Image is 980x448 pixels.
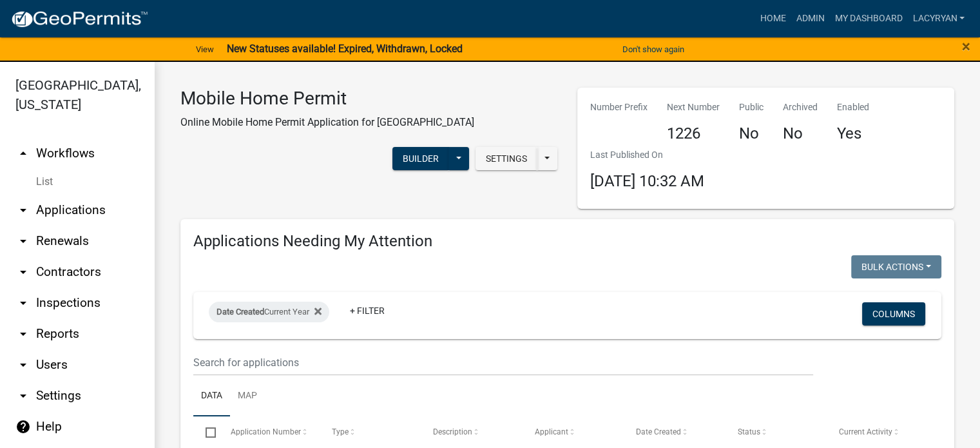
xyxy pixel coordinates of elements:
span: Type [332,427,349,436]
datatable-header-cell: Application Number [218,416,319,447]
datatable-header-cell: Applicant [523,416,624,447]
a: View [191,39,219,60]
h4: No [783,124,818,143]
datatable-header-cell: Description [421,416,522,447]
input: Search for applications [193,349,813,376]
i: help [15,419,31,434]
strong: New Statuses available! Expired, Withdrawn, Locked [227,43,463,55]
i: arrow_drop_up [15,146,31,161]
i: arrow_drop_down [15,326,31,342]
span: Applicant [535,427,568,436]
p: Number Prefix [590,101,648,114]
span: Date Created [216,307,264,317]
button: Don't show again [617,39,689,60]
button: Close [962,39,970,54]
datatable-header-cell: Current Activity [827,416,928,447]
span: Application Number [231,427,301,436]
span: × [962,37,970,55]
i: arrow_drop_down [15,264,31,280]
button: Builder [392,147,449,170]
button: Bulk Actions [851,255,941,278]
span: Status [737,427,760,436]
a: Admin [791,6,829,31]
h4: Applications Needing My Attention [193,232,941,251]
p: Public [739,101,764,114]
p: Online Mobile Home Permit Application for [GEOGRAPHIC_DATA] [180,115,474,130]
i: arrow_drop_down [15,357,31,373]
i: arrow_drop_down [15,295,31,311]
button: Columns [862,302,925,326]
a: lacyryan [907,6,970,31]
span: Date Created [636,427,681,436]
h4: 1226 [667,124,720,143]
datatable-header-cell: Type [320,416,421,447]
datatable-header-cell: Date Created [624,416,725,447]
h4: Yes [837,124,869,143]
datatable-header-cell: Status [725,416,826,447]
datatable-header-cell: Select [193,416,218,447]
a: My Dashboard [829,6,907,31]
span: Description [433,427,472,436]
a: Data [193,376,230,417]
i: arrow_drop_down [15,233,31,249]
i: arrow_drop_down [15,202,31,218]
p: Enabled [837,101,869,114]
span: [DATE] 10:32 AM [590,172,704,190]
p: Archived [783,101,818,114]
button: Settings [476,147,537,170]
h4: No [739,124,764,143]
i: arrow_drop_down [15,388,31,404]
div: Current Year [209,302,329,322]
a: Home [754,6,791,31]
h3: Mobile Home Permit [180,88,474,110]
p: Last Published On [590,148,704,162]
a: + Filter [340,299,395,322]
a: Map [230,376,265,417]
span: Current Activity [839,427,892,436]
p: Next Number [667,101,720,114]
